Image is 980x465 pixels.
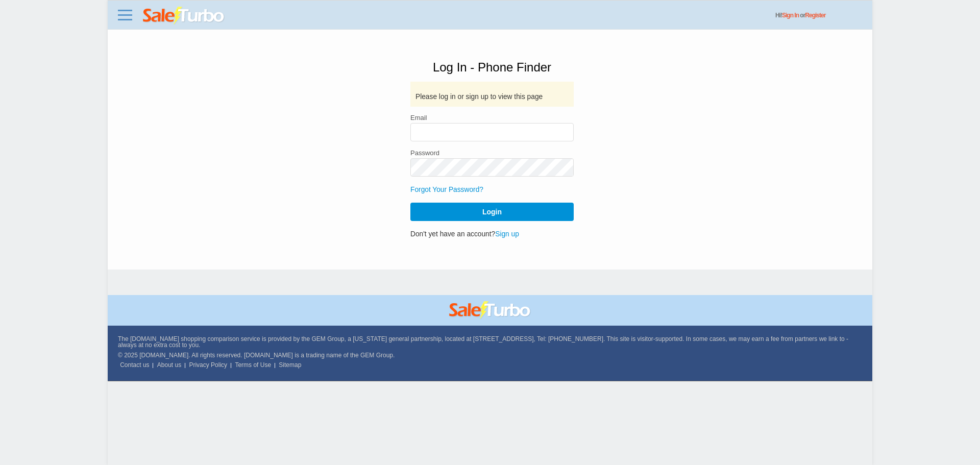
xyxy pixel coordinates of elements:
a: Privacy Policy [189,361,227,369]
label: Password [410,150,574,156]
div: The [DOMAIN_NAME] shopping comparison service is provided by the GEM Group, a [US_STATE] general ... [108,326,872,368]
a: Terms of Use [235,361,271,369]
h1: Log In - Phone Finder [410,61,574,74]
a: Sitemap [279,361,301,369]
a: About us [157,361,181,369]
p: Don't yet have an account? [410,229,574,239]
a: Sign up [495,230,519,238]
p: © 2025 [DOMAIN_NAME]. All rights reserved. [DOMAIN_NAME] is a trading name of the GEM Group. [118,352,857,358]
span: or [800,12,825,19]
a: Register [805,12,825,19]
a: Forgot Your Password? [410,186,483,193]
p: Please log in or sign up to view this page [415,92,569,102]
span: Hi! [775,12,782,19]
button: Login [410,203,574,221]
label: Email [410,114,574,121]
img: saleturbo.com [449,301,531,320]
img: saleturbo.com - Online Deals and Discount Coupons [143,7,225,25]
a: Sign In [782,12,799,19]
a: Contact us [120,361,149,369]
